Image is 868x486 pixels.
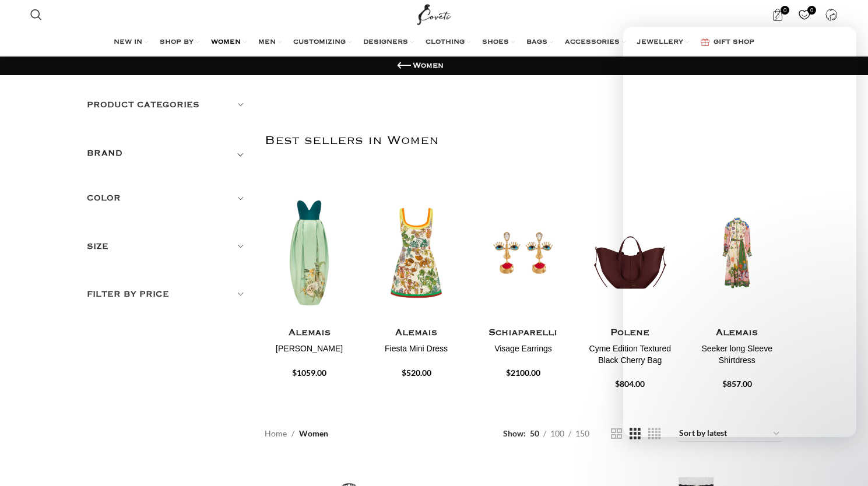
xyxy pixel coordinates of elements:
[807,6,816,15] span: 0
[87,240,248,253] h5: Size
[585,183,674,391] div: 1 / 10
[571,427,593,440] a: 150
[479,343,568,355] h4: Visage Earrings
[479,183,568,323] img: Schiaparelli-Visage-Earrings-386218_nobg.png
[426,38,465,47] span: CLOTHING
[615,379,645,389] span: $804.00
[258,31,282,54] a: MEN
[265,343,354,355] h4: [PERSON_NAME]
[265,110,782,171] h2: Best sellers in Women
[565,31,625,54] a: ACCESSORIES
[363,38,408,47] span: DESIGNERS
[426,31,470,54] a: CLOTHING
[265,427,328,440] nav: Breadcrumb
[828,446,856,474] iframe: Intercom live chat
[530,428,539,438] span: 50
[371,326,461,340] h4: Alemais
[766,3,790,26] a: 0
[87,146,248,167] div: Toggle filter
[87,288,248,301] h5: Filter by price
[371,183,461,379] div: 9 / 10
[293,31,352,54] a: CUSTOMIZING
[87,147,123,160] h5: BRAND
[265,427,287,440] a: Home
[793,3,817,26] div: My Wishlist
[24,31,844,54] div: Main navigation
[623,27,856,437] iframe: Intercom live chat
[413,61,444,71] h1: Women
[265,323,354,379] a: Alemais [PERSON_NAME] $1059.00
[292,368,326,378] span: $1059.00
[293,38,346,47] span: CUSTOMIZING
[265,183,354,379] div: 8 / 10
[611,427,622,441] a: Grid view 2
[546,427,568,440] a: 100
[550,428,564,438] span: 100
[793,3,817,26] a: 0
[585,326,674,340] h4: Polene
[506,368,540,378] span: $2100.00
[526,31,553,54] a: BAGS
[503,427,526,440] span: Show
[299,427,328,440] span: Women
[565,38,620,47] span: ACCESSORIES
[585,343,674,366] h4: Cyme Edition Textured Black Cherry Bag
[395,57,413,75] a: Go back
[526,38,547,47] span: BAGS
[211,31,247,54] a: WOMEN
[479,183,568,379] div: 10 / 10
[24,3,48,26] a: Search
[371,323,461,379] a: Alemais Fiesta Mini Dress $520.00
[371,343,461,355] h4: Fiesta Mini Dress
[258,38,276,47] span: MEN
[482,31,515,54] a: SHOES
[211,38,241,47] span: WOMEN
[114,31,148,54] a: NEW IN
[479,326,568,340] h4: Schiaparelli
[114,38,142,47] span: NEW IN
[479,323,568,379] a: Schiaparelli Visage Earrings $2100.00
[87,98,248,111] h5: Product categories
[265,183,354,323] img: Alemais-Anita-Gown.jpg
[585,323,674,391] a: Polene Cyme Edition Textured Black Cherry Bag $804.00
[363,31,414,54] a: DESIGNERS
[371,183,461,323] img: Alemais-Fiesta-Mini-Dress-3.jpg
[526,427,543,440] a: 50
[585,183,674,323] img: Polene-78.png
[265,326,354,340] h4: Alemais
[781,6,789,15] span: 0
[87,192,248,205] h5: Color
[160,38,194,47] span: SHOP BY
[160,31,199,54] a: SHOP BY
[414,9,454,19] a: Site logo
[575,428,589,438] span: 150
[402,368,431,378] span: $520.00
[482,38,509,47] span: SHOES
